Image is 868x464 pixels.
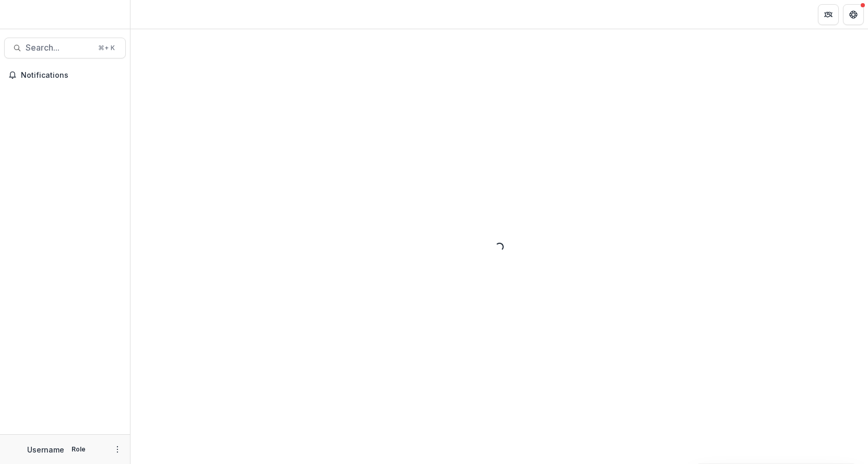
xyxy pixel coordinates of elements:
[843,4,864,25] button: Get Help
[96,42,117,54] div: ⌘ + K
[818,4,839,25] button: Partners
[27,444,64,455] p: Username
[21,71,122,80] span: Notifications
[4,38,126,58] button: Search...
[111,443,124,456] button: More
[26,43,92,53] span: Search...
[4,67,126,84] button: Notifications
[68,445,89,454] p: Role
